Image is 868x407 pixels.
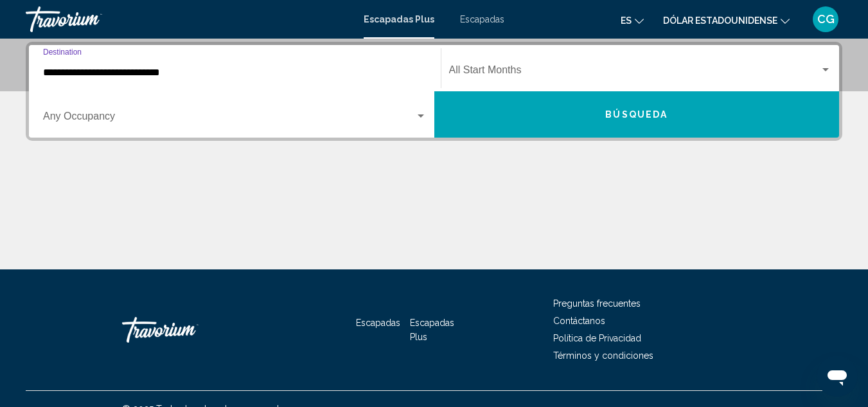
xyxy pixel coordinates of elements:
[621,11,644,30] button: Cambiar idioma
[410,318,454,342] a: Escapadas Plus
[817,356,858,397] iframe: Botón para iniciar la ventana de mensajería
[122,311,251,349] a: Travorium
[553,298,641,309] a: Preguntas frecuentes
[434,91,840,138] button: Búsqueda
[663,15,777,26] font: Dólar estadounidense
[29,45,839,138] div: Widget de búsqueda
[553,350,653,361] a: Términos y condiciones
[364,14,434,24] a: Escapadas Plus
[621,15,632,26] font: es
[663,11,790,30] button: Cambiar moneda
[817,12,835,26] font: CG
[553,316,605,326] a: Contáctanos
[809,6,842,33] button: Menú de usuario
[553,333,641,343] a: Política de Privacidad
[605,110,668,120] span: Búsqueda
[356,318,400,328] a: Escapadas
[460,14,504,24] a: Escapadas
[26,6,351,32] a: Travorium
